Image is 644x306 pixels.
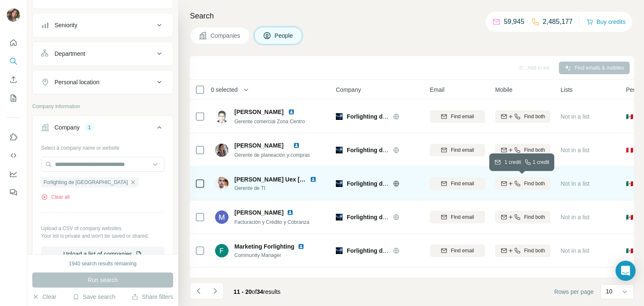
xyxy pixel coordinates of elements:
span: Find both [524,180,545,187]
img: Logo of Forlighting de México [336,113,343,120]
span: Email [430,86,444,94]
p: Upload a CSV of company websites. [41,225,164,232]
span: 11 - 20 [234,288,252,295]
span: Company [336,86,361,94]
button: Find email [430,144,485,156]
span: [PERSON_NAME] [234,142,283,149]
button: Company1 [33,117,173,141]
button: Clear [32,293,56,301]
span: Forlighting de [GEOGRAPHIC_DATA] [347,247,450,254]
img: LinkedIn logo [288,109,295,115]
span: of [252,288,257,295]
button: Seniority [33,15,173,35]
p: Your list is private and won't be saved or shared. [41,232,164,240]
span: [PERSON_NAME] [234,208,283,217]
h4: Search [190,10,634,22]
img: Avatar [215,110,229,123]
button: Upload a list of companies [41,246,164,262]
span: [PERSON_NAME] Uex [PERSON_NAME] [234,176,347,183]
button: Personal location [33,72,173,92]
span: Find both [524,213,545,221]
span: Find email [451,247,474,254]
div: Open Intercom Messenger [615,261,636,281]
span: Forlighting de [GEOGRAPHIC_DATA] [347,214,450,220]
button: Find both [495,110,551,123]
span: Rows per page [554,288,594,296]
button: Navigate to next page [207,283,223,299]
img: LinkedIn logo [310,176,317,183]
button: Use Surfe on LinkedIn [7,130,20,145]
div: 1940 search results remaining [69,260,137,267]
span: 🇵🇪 [626,146,633,154]
div: Seniority [55,21,77,29]
img: Avatar [215,177,229,190]
span: Gerente de TI [234,184,327,192]
span: Not in a list [561,147,589,153]
span: 🇲🇽 [626,246,633,255]
img: Avatar [215,244,229,257]
span: Find both [524,247,545,254]
button: Share filters [132,293,173,301]
div: Select a company name or website [41,141,164,152]
span: Not in a list [561,247,589,254]
span: Community Manager [234,252,314,259]
span: Find email [451,146,474,154]
div: Department [55,49,85,58]
span: Forlighting de [GEOGRAPHIC_DATA] [347,113,450,120]
div: 1 [85,124,94,131]
span: 34 [257,288,263,295]
button: Use Surfe API [7,148,20,163]
img: Logo of Forlighting de México [336,147,343,153]
span: [PERSON_NAME] [234,109,283,115]
span: results [234,288,280,295]
button: Dashboard [7,166,20,182]
img: Logo of Forlighting de México [336,214,343,220]
button: Buy credits [587,16,626,28]
img: Avatar [215,277,229,291]
span: Forlighting de [GEOGRAPHIC_DATA] [44,179,128,186]
span: Marketing Forlighting [234,243,294,250]
button: Find both [495,244,551,257]
button: Feedback [7,185,20,200]
img: LinkedIn logo [287,209,293,216]
span: Lists [561,86,573,94]
button: Search [7,54,20,69]
span: Companies [210,31,241,40]
span: Forlighting de [GEOGRAPHIC_DATA] [347,180,450,187]
p: Company information [32,103,173,110]
img: Avatar [7,8,20,22]
button: Find both [495,144,551,156]
button: Quick start [7,35,20,50]
p: 59,945 [504,17,525,27]
span: 0 selected [211,86,238,94]
img: Avatar [215,210,229,224]
span: 🇲🇽 [626,213,633,221]
p: 2,485,177 [543,17,573,27]
p: 10 [606,287,613,296]
img: Logo of Forlighting de México [336,247,343,254]
span: Find email [451,213,474,221]
button: Navigate to previous page [190,283,207,299]
button: Find email [430,177,485,190]
span: [PERSON_NAME] [234,276,283,284]
span: Forlighting de [GEOGRAPHIC_DATA] [347,147,450,153]
button: Find both [495,211,551,223]
button: Find both [495,177,551,190]
button: Find email [430,110,485,123]
span: Find both [524,113,545,120]
button: Save search [73,293,115,301]
button: Find email [430,244,485,257]
span: Find both [524,146,545,154]
button: Enrich CSV [7,72,20,87]
button: Find email [430,211,485,223]
span: Not in a list [561,113,589,120]
img: LinkedIn logo [287,277,293,283]
button: Clear all [41,193,70,201]
span: 🇲🇽 [626,112,633,121]
span: Facturación y Crédito y Cobranza [234,219,309,225]
span: Mobile [495,86,512,94]
span: 🇲🇽 [626,179,633,188]
div: Company [55,123,80,132]
img: LinkedIn logo [293,142,300,149]
img: Avatar [215,143,229,157]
